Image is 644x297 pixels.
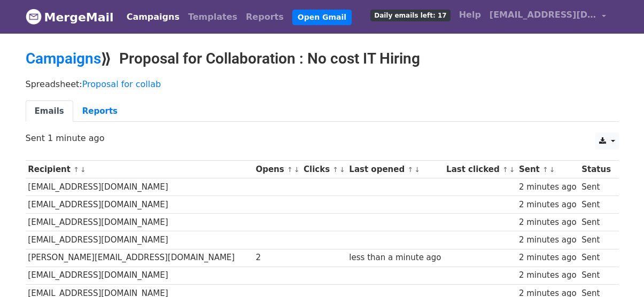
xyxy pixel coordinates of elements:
[579,196,613,214] td: Sent
[26,9,42,25] img: MergeMail logo
[26,231,253,249] td: [EMAIL_ADDRESS][DOMAIN_NAME]
[444,161,516,178] th: Last clicked
[301,161,346,178] th: Clicks
[519,216,577,229] div: 2 minutes ago
[502,166,508,174] a: ↑
[579,249,613,267] td: Sent
[26,214,253,231] td: [EMAIL_ADDRESS][DOMAIN_NAME]
[26,50,619,68] h2: ⟫ Proposal for Collaboration : No cost IT Hiring
[339,166,345,174] a: ↓
[122,6,184,28] a: Campaigns
[26,249,253,267] td: [PERSON_NAME][EMAIL_ADDRESS][DOMAIN_NAME]
[26,196,253,214] td: [EMAIL_ADDRESS][DOMAIN_NAME]
[26,267,253,284] td: [EMAIL_ADDRESS][DOMAIN_NAME]
[516,161,579,178] th: Sent
[519,199,577,211] div: 2 minutes ago
[542,166,548,174] a: ↑
[26,161,253,178] th: Recipient
[26,79,619,90] p: Spreadsheet:
[579,178,613,196] td: Sent
[519,252,577,264] div: 2 minutes ago
[579,231,613,249] td: Sent
[287,166,293,174] a: ↑
[82,79,161,89] a: Proposal for collab
[294,166,300,174] a: ↓
[490,9,596,21] span: [EMAIL_ADDRESS][DOMAIN_NAME]
[184,6,242,28] a: Templates
[26,132,619,144] p: Sent 1 minute ago
[579,214,613,231] td: Sent
[366,4,454,26] a: Daily emails left: 17
[455,4,485,26] a: Help
[579,267,613,284] td: Sent
[73,100,127,122] a: Reports
[370,10,450,21] span: Daily emails left: 17
[549,166,555,174] a: ↓
[509,166,515,174] a: ↓
[80,166,86,174] a: ↓
[26,178,253,196] td: [EMAIL_ADDRESS][DOMAIN_NAME]
[26,6,114,28] a: MergeMail
[485,4,610,29] a: [EMAIL_ADDRESS][DOMAIN_NAME]
[414,166,420,174] a: ↓
[349,252,441,264] div: less than a minute ago
[26,100,73,122] a: Emails
[242,6,288,28] a: Reports
[292,10,352,25] a: Open Gmail
[519,181,577,193] div: 2 minutes ago
[26,50,101,67] a: Campaigns
[255,252,298,264] div: 2
[519,269,577,282] div: 2 minutes ago
[519,234,577,246] div: 2 minutes ago
[347,161,444,178] th: Last opened
[332,166,338,174] a: ↑
[73,166,79,174] a: ↑
[253,161,301,178] th: Opens
[579,161,613,178] th: Status
[407,166,413,174] a: ↑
